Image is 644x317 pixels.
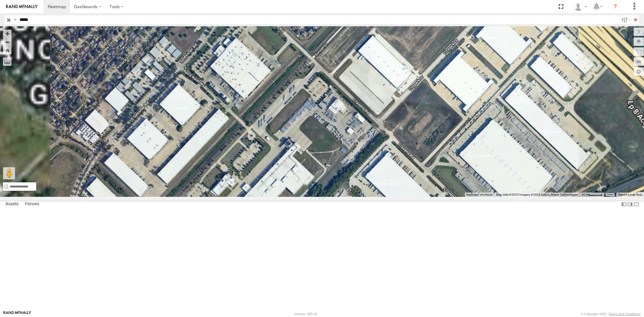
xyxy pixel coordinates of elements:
[466,193,492,197] button: Keyboard shortcuts
[582,193,588,196] span: 50 m
[496,193,578,196] span: Map data ©2025 Imagery ©2025 Airbus, Maxar Technologies
[3,167,15,179] button: Drag Pegman onto the map to open Street View
[3,57,11,66] label: Measure
[609,312,641,316] a: Terms and Conditions
[618,193,642,196] a: Report a map error
[3,46,11,54] button: Zoom Home
[294,312,317,316] div: Version: 305.01
[610,2,620,11] i: ?
[581,312,641,316] div: © Copyright 2025 -
[22,200,42,209] label: Fences
[580,193,604,197] button: Map Scale: 50 m per 42 pixels
[634,67,644,76] label: Map Settings
[13,15,18,24] label: Search Query
[607,194,614,196] a: Terms
[3,311,31,317] a: Visit our Website
[2,200,21,209] label: Assets
[621,200,627,209] label: Dock Summary Table to the Left
[619,15,632,24] label: Search Filter Options
[3,38,11,46] button: Zoom out
[633,200,639,209] label: Hide Summary Table
[572,2,589,11] div: Sardor Khadjimedov
[627,200,633,209] label: Dock Summary Table to the Right
[3,30,11,38] button: Zoom in
[6,5,37,9] img: rand-logo.svg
